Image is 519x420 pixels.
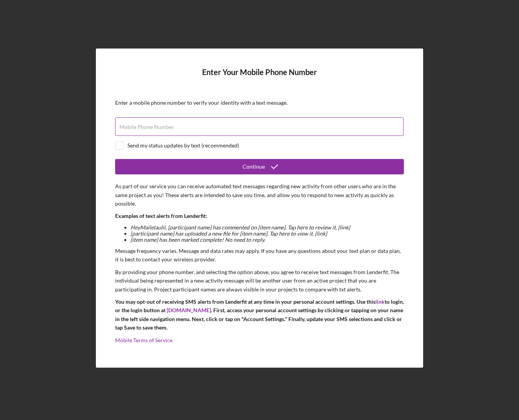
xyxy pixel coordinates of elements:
button: Continue [115,159,404,174]
li: [participant name] has uploaded a new file for [item name]. Tap here to view it. [link] [131,231,404,237]
label: Mobile Phone Number [119,124,174,130]
div: Continue [243,159,265,174]
li: [item name] has been marked complete! No need to reply. [131,237,404,243]
p: By providing your phone number, and selecting the option above, you agree to receive text message... [115,268,404,294]
p: Message frequency varies. Message and data rates may apply. If you have any questions about your ... [115,247,404,264]
a: Mobile Terms of Service [115,337,172,343]
div: Enter a mobile phone number to verify your identity with a text message. [115,100,404,106]
p: As part of our service you can receive automated text messages regarding new activity from other ... [115,182,404,208]
a: [DOMAIN_NAME] [167,307,211,313]
p: You may opt-out of receiving SMS alerts from Lenderfit at any time in your personal account setti... [115,298,404,332]
h4: Enter Your Mobile Phone Number [115,68,404,88]
li: Hey Mailelaulii , [participant name] has commented on [item name]. Tap here to review it. [link] [131,224,404,231]
p: Examples of text alerts from Lenderfit: [115,212,404,220]
div: Send my status updates by text (recommended) [127,142,239,149]
a: link [375,298,385,305]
